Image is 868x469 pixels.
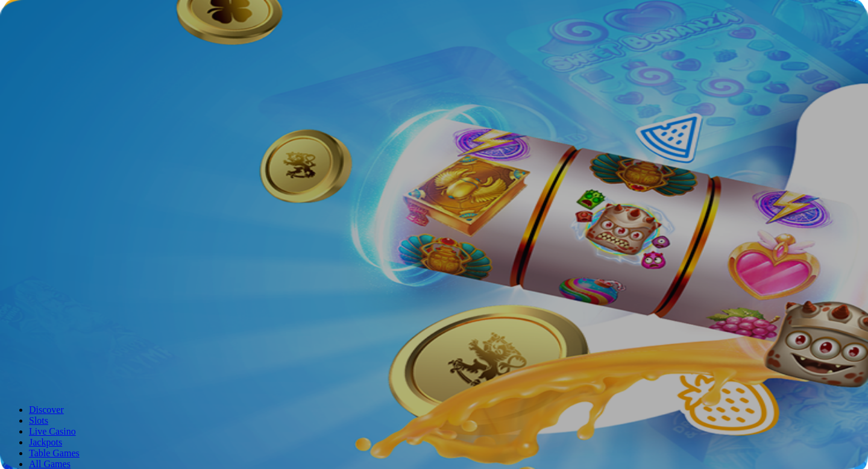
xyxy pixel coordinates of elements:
[29,415,48,426] a: Slots
[29,426,76,436] a: Live Casino
[29,448,80,458] a: Table Games
[29,437,62,447] a: Jackpots
[29,404,64,415] a: Discover
[29,459,71,469] a: All Games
